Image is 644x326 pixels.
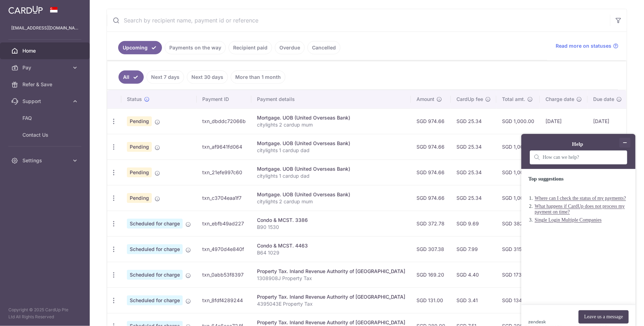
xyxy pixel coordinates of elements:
[251,90,411,108] th: Payment details
[411,236,451,262] td: SGD 307.38
[257,191,405,198] div: Mortgage. UOB (United Overseas Bank)
[411,287,451,313] td: SGD 131.00
[502,96,525,103] span: Total amt.
[197,236,251,262] td: txn_4970d4e840f
[496,287,540,313] td: SGD 134.41
[197,108,251,134] td: txn_dbddc72066b
[257,242,405,249] div: Condo & MCST. 4463
[257,319,405,326] div: Property Tax. Inland Revenue Authority of [GEOGRAPHIC_DATA]
[496,159,540,185] td: SGD 1,000.00
[411,134,451,159] td: SGD 974.66
[22,81,69,88] span: Refer & Save
[127,244,183,254] span: Scheduled for charge
[496,134,540,159] td: SGD 1,000.00
[257,198,405,205] p: citylights 2 cardup mum
[451,108,496,134] td: SGD 25.34
[451,262,496,287] td: SGD 4.40
[197,185,251,211] td: txn_c3704eaa1f7
[451,211,496,236] td: SGD 9.69
[197,90,251,108] th: Payment ID
[16,5,30,11] span: Help
[127,116,152,126] span: Pending
[416,96,434,103] span: Amount
[513,125,644,326] iframe: Find more information here
[496,211,540,236] td: SGD 382.47
[22,131,69,138] span: Contact Us
[187,70,228,84] a: Next 30 days
[451,134,496,159] td: SGD 25.34
[257,140,405,147] div: Mortgage. UOB (United Overseas Bank)
[257,217,405,224] div: Condo & MCST. 3386
[451,236,496,262] td: SGD 7.99
[257,121,405,128] p: citylights 2 cardup mum
[456,96,483,103] span: CardUp fee
[22,157,69,164] span: Settings
[411,159,451,185] td: SGD 974.66
[411,211,451,236] td: SGD 372.78
[22,115,69,122] span: FAQ
[411,185,451,211] td: SGD 974.66
[411,108,451,134] td: SGD 974.66
[556,42,611,49] span: Read more on statuses
[411,262,451,287] td: SGD 169.20
[257,293,405,300] div: Property Tax. Inland Revenue Authority of [GEOGRAPHIC_DATA]
[496,185,540,211] td: SGD 1,000.00
[127,96,142,103] span: Status
[545,96,574,103] span: Charge date
[118,70,144,84] a: All
[496,262,540,287] td: SGD 173.60
[556,42,618,49] a: Read more on statuses
[257,268,405,275] div: Property Tax. Inland Revenue Authority of [GEOGRAPHIC_DATA]
[307,41,340,54] a: Cancelled
[257,114,405,121] div: Mortgage. UOB (United Overseas Bank)
[197,134,251,159] td: txn_af9641fd064
[593,96,614,103] span: Due date
[107,9,610,32] input: Search by recipient name, payment id or reference
[257,300,405,307] p: 4395043E Property Tax
[8,6,43,14] img: CardUp
[127,219,183,229] span: Scheduled for charge
[197,287,251,313] td: txn_8fdf4289244
[496,108,540,134] td: SGD 1,000.00
[127,168,152,177] span: Pending
[197,211,251,236] td: txn_ebfb49ad227
[127,270,183,280] span: Scheduled for charge
[257,275,405,282] p: 1308908J Property Tax
[229,41,272,54] a: Recipient paid
[496,236,540,262] td: SGD 315.37
[257,172,405,179] p: citylights 1 cardup dad
[257,147,405,154] p: citylights 1 cardup dad
[257,165,405,172] div: Mortgage. UOB (United Overseas Bank)
[11,25,79,32] p: [EMAIL_ADDRESS][DOMAIN_NAME]
[197,159,251,185] td: txn_21efe997c60
[22,98,69,105] span: Support
[275,41,305,54] a: Overdue
[197,262,251,287] td: txn_0abb53f8397
[127,142,152,152] span: Pending
[451,287,496,313] td: SGD 3.41
[127,193,152,203] span: Pending
[22,47,69,54] span: Home
[127,296,183,305] span: Scheduled for charge
[540,108,588,134] td: [DATE]
[118,41,162,54] a: Upcoming
[165,41,226,54] a: Payments on the way
[22,64,69,71] span: Pay
[147,70,184,84] a: Next 7 days
[588,108,628,134] td: [DATE]
[231,70,285,84] a: More than 1 month
[257,249,405,256] p: B64 1029
[257,224,405,231] p: B90 1530
[451,185,496,211] td: SGD 25.34
[451,159,496,185] td: SGD 25.34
